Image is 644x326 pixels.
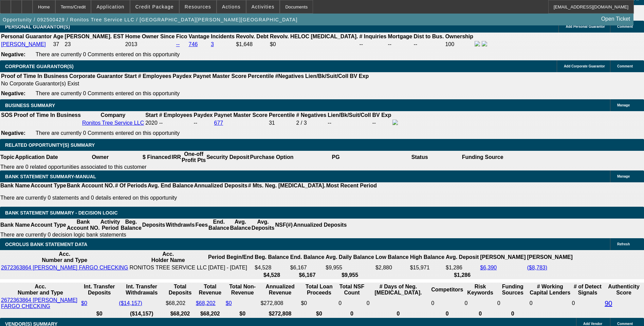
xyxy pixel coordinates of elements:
td: $15,971 [410,264,445,271]
a: $0 [81,300,87,306]
td: 0 [366,297,430,310]
td: No Corporate Guarantor(s) Exist [1,80,372,87]
span: Add Vendor [583,322,602,326]
th: SOS [1,112,13,119]
b: Personal Guarantor [1,34,52,39]
th: Application Date [15,151,58,164]
span: Activities [252,4,275,9]
div: $272,808 [261,300,300,306]
span: Add Corporate Guarantor [564,64,605,68]
button: Resources [180,0,216,13]
img: linkedin-icon.png [482,41,487,46]
td: -- [388,41,413,48]
span: OCROLUS BANK STATEMENT DATA [5,242,87,247]
th: $0 [300,310,337,317]
td: $1,648 [236,41,269,48]
p: There are currently 0 statements and 0 details entered on this opportunity [0,195,377,201]
td: -- [193,119,213,127]
th: Purchase Option [250,151,294,164]
th: Acc. Number and Type [1,251,128,264]
th: Account Type [30,182,67,189]
b: Age [53,34,63,39]
td: $6,167 [290,264,325,271]
span: Comment [617,64,633,68]
a: 90 [605,300,612,307]
a: Open Ticket [599,13,633,25]
th: NSF(#) [275,219,293,231]
button: Credit Package [130,0,179,13]
th: End. Balance [208,219,229,231]
a: 746 [189,41,198,47]
a: 3 [211,41,214,47]
b: [PERSON_NAME]. EST [65,34,124,39]
th: Most Recent Period [326,182,377,189]
th: Avg. Daily Balance [325,251,374,264]
button: Activities [246,0,280,13]
th: Activity Period [100,219,121,231]
td: RONITOS TREE SERVICE LLC [129,264,207,271]
span: There are currently 0 Comments entered on this opportunity [36,52,180,57]
span: 0 [530,300,533,306]
b: BV Exp [350,73,369,79]
b: Corporate Guarantor [69,73,123,79]
span: Opportunity / 092500429 / Ronitos Tree Service LLC / [GEOGRAPHIC_DATA][PERSON_NAME][GEOGRAPHIC_DATA] [3,17,298,22]
th: Annualized Deposits [194,182,247,189]
th: Total Deposits [165,283,195,296]
b: Paynet Master Score [214,112,268,118]
th: Fees [195,219,208,231]
b: Start [145,112,158,118]
b: Negative: [1,130,25,136]
b: Home Owner Since [125,34,175,39]
b: Revolv. HELOC [MEDICAL_DATA]. [270,34,358,39]
th: Withdrawls [165,219,195,231]
td: -- [372,119,391,127]
th: Funding Sources [497,283,529,296]
th: Funding Source [462,151,504,164]
td: -- [327,119,371,127]
th: Account Type [30,219,67,231]
span: BUSINESS SUMMARY [5,103,55,108]
th: $6,167 [290,272,325,279]
th: Avg. Deposit [445,251,479,264]
th: Bank Account NO. [67,182,115,189]
div: 31 [269,120,295,126]
span: CORPORATE GUARANTOR(S) [5,64,74,69]
th: Acc. Number and Type [1,283,80,296]
td: 2020 [145,119,158,127]
span: RELATED OPPORTUNITY(S) SUMMARY [5,142,95,148]
button: Application [91,0,129,13]
th: Total Revenue [196,283,225,296]
th: $ Financed [142,151,171,164]
th: [PERSON_NAME] [480,251,526,264]
span: 2013 [125,41,137,47]
div: 2 / 3 [296,120,326,126]
th: Authenticity Score [604,283,643,296]
b: Paydex [173,73,192,79]
th: Sum of the Total NSF Count and Total Overdraft Fee Count from Ocrolus [338,283,365,296]
b: # Negatives [296,112,326,118]
span: Resources [185,4,211,9]
th: 0 [464,310,496,317]
td: -- [413,41,444,48]
td: $68,202 [165,297,195,310]
td: -- [359,41,387,48]
th: Int. Transfer Deposits [81,283,118,296]
th: Security Deposit [206,151,250,164]
td: $0 [270,41,358,48]
th: Competitors [431,283,463,296]
td: $9,955 [325,264,374,271]
th: $68,202 [196,310,225,317]
b: Negative: [1,90,25,96]
a: $6,390 [480,265,497,270]
b: Lien/Bk/Suit/Coll [328,112,371,118]
th: PG [294,151,378,164]
th: $0 [81,310,118,317]
th: End. Balance [290,251,325,264]
th: 0 [431,310,463,317]
th: $9,955 [325,272,374,279]
span: Comment [617,25,633,28]
span: Application [96,4,124,9]
td: $1,286 [445,264,479,271]
th: Avg. Balance [229,219,251,231]
b: Negative: [1,52,25,57]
